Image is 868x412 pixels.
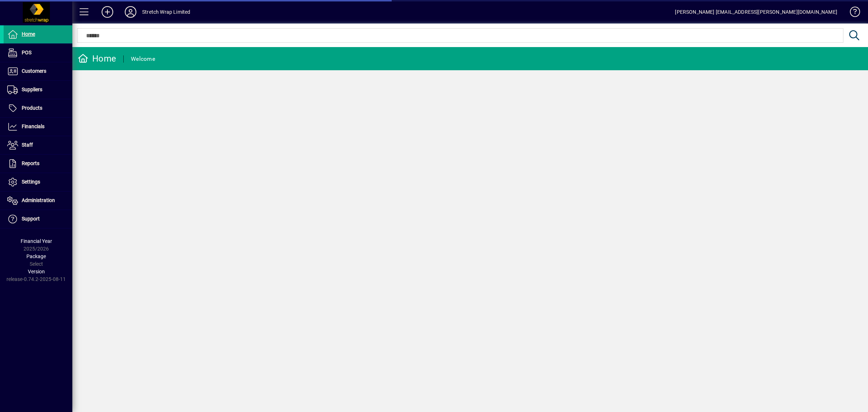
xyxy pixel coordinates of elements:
[22,105,42,111] span: Products
[22,31,35,37] span: Home
[844,1,859,25] a: Knowledge Base
[22,216,40,222] span: Support
[22,50,31,55] span: POS
[78,53,116,64] div: Home
[22,68,46,74] span: Customers
[21,238,52,244] span: Financial Year
[4,81,72,99] a: Suppliers
[4,118,72,136] a: Financials
[675,6,837,18] div: [PERSON_NAME] [EMAIL_ADDRESS][PERSON_NAME][DOMAIN_NAME]
[4,99,72,117] a: Products
[96,5,119,18] button: Add
[131,53,155,65] div: Welcome
[4,62,72,80] a: Customers
[4,136,72,154] a: Staff
[22,123,44,129] span: Financials
[22,87,42,92] span: Suppliers
[22,179,40,185] span: Settings
[28,269,45,274] span: Version
[4,173,72,191] a: Settings
[4,210,72,228] a: Support
[119,5,142,18] button: Profile
[4,155,72,173] a: Reports
[22,142,33,148] span: Staff
[22,197,55,203] span: Administration
[4,44,72,62] a: POS
[142,6,191,18] div: Stretch Wrap Limited
[4,192,72,210] a: Administration
[26,253,46,259] span: Package
[22,160,39,166] span: Reports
